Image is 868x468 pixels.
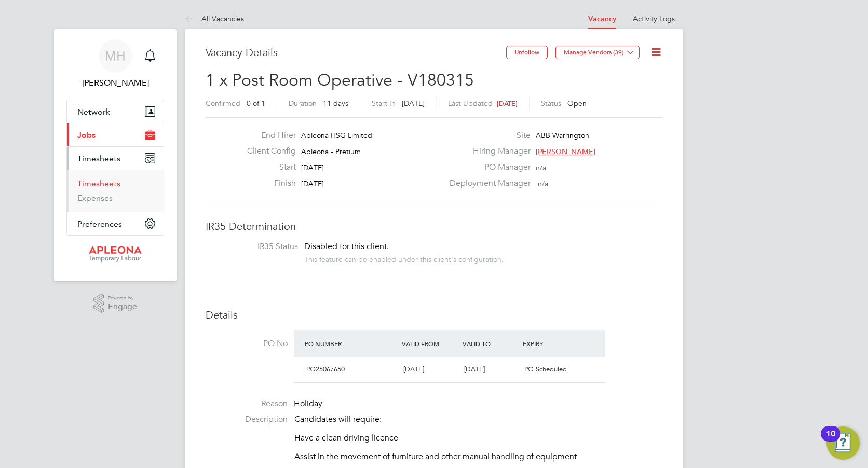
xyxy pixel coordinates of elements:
[77,107,110,117] span: Network
[247,99,265,108] span: 0 of 1
[66,39,164,89] a: MH[PERSON_NAME]
[108,294,137,302] span: Powered by
[77,193,113,203] a: Expenses
[464,365,485,374] span: [DATE]
[67,123,164,146] button: Jobs
[443,162,531,173] label: PO Manager
[54,29,177,281] nav: Main navigation
[304,241,389,252] span: Disabled for this client.
[567,99,587,108] span: Open
[67,147,164,170] button: Timesheets
[302,334,399,353] div: PO Number
[294,451,662,462] p: Assist in the movement of furniture and other manual handling of equipment
[239,162,296,173] label: Start
[520,334,581,353] div: Expiry
[239,178,296,189] label: Finish
[206,308,662,322] h3: Details
[67,100,164,123] button: Network
[524,365,567,374] span: PO Scheduled
[301,179,324,188] span: [DATE]
[77,219,122,229] span: Preferences
[301,147,361,156] span: Apleona - Pretium
[301,163,324,172] span: [DATE]
[448,99,493,108] label: Last Updated
[206,219,662,233] h3: IR35 Determination
[289,99,317,108] label: Duration
[66,246,164,263] a: Go to home page
[306,365,345,374] span: PO25067650
[538,179,548,188] span: n/a
[536,147,595,156] span: [PERSON_NAME]
[206,46,506,59] h3: Vacancy Details
[633,14,675,23] a: Activity Logs
[826,434,835,447] div: 10
[206,338,288,349] label: PO No
[294,414,662,425] p: Candidates will require:
[105,49,126,63] span: MH
[239,146,296,157] label: Client Config
[89,246,142,263] img: apleona-logo-retina.png
[443,130,531,141] label: Site
[93,294,138,313] a: Powered byEngage
[206,398,288,409] label: Reason
[536,163,546,172] span: n/a
[497,99,518,108] span: [DATE]
[588,15,616,23] a: Vacancy
[402,99,425,108] span: [DATE]
[294,433,662,444] p: Have a clean driving licence
[67,212,164,235] button: Preferences
[77,178,120,188] a: Timesheets
[206,70,474,90] span: 1 x Post Room Operative - V180315
[403,365,424,374] span: [DATE]
[66,77,164,89] span: Michael Haycock
[443,146,531,157] label: Hiring Manager
[460,334,521,353] div: Valid To
[185,14,244,23] a: All Vacancies
[206,99,240,108] label: Confirmed
[555,46,640,59] button: Manage Vendors (39)
[301,131,372,140] span: Apleona HSG Limited
[239,130,296,141] label: End Hirer
[443,178,531,189] label: Deployment Manager
[506,46,548,59] button: Unfollow
[536,131,589,140] span: ABB Warrington
[206,414,288,425] label: Description
[826,426,860,460] button: Open Resource Center, 10 new notifications
[399,334,460,353] div: Valid From
[323,99,348,108] span: 11 days
[77,130,96,140] span: Jobs
[541,99,561,108] label: Status
[67,170,164,212] div: Timesheets
[372,99,396,108] label: Start In
[77,154,120,163] span: Timesheets
[294,398,322,409] span: Holiday
[216,241,298,252] label: IR35 Status
[108,302,137,311] span: Engage
[304,252,504,264] div: This feature can be enabled under this client's configuration.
